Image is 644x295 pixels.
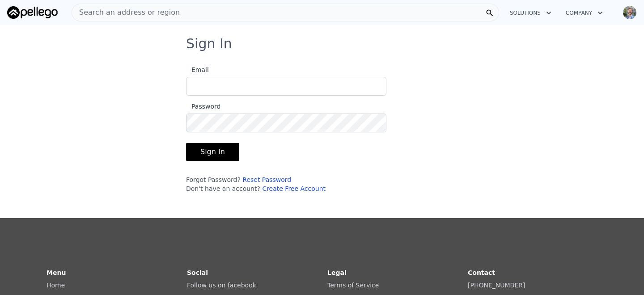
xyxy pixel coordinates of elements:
a: Create Free Account [262,185,326,192]
button: Company [559,5,610,21]
img: Pellego [7,6,58,19]
button: Sign In [186,143,239,161]
h3: Sign In [186,36,458,52]
a: [PHONE_NUMBER] [468,282,525,289]
a: Home [47,282,65,289]
strong: Legal [327,269,347,276]
span: Email [186,66,209,73]
button: Solutions [503,5,559,21]
img: avatar [623,5,637,20]
a: Reset Password [242,176,291,183]
strong: Contact [468,269,495,276]
a: Follow us on facebook [187,282,256,289]
strong: Social [187,269,208,276]
input: Password [186,114,386,132]
a: Terms of Service [327,282,379,289]
strong: Menu [47,269,66,276]
span: Password [186,103,220,110]
span: Search an address or region [72,7,180,18]
div: Forgot Password? Don't have an account? [186,175,386,193]
input: Email [186,77,386,96]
